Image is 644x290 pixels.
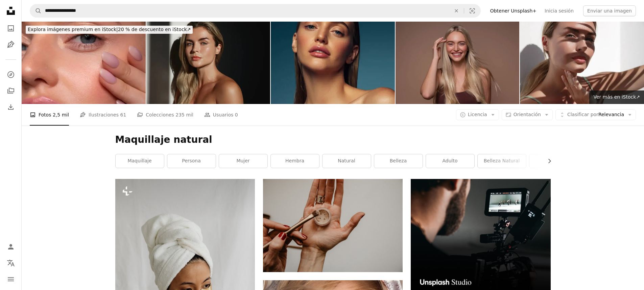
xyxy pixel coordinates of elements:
span: Ver más en iStock ↗ [593,94,640,100]
button: Orientación [502,109,553,120]
img: Persona sosteniendo un reloj analógico redondo plateado [263,179,403,272]
a: Iniciar sesión / Registrarse [4,240,18,254]
img: Portrait of a beautiful woman with natural make-up [22,22,146,104]
a: Persona sosteniendo un reloj analógico redondo plateado [263,222,403,229]
button: Menú [4,272,18,286]
a: persona [167,154,216,168]
span: 61 [120,111,126,118]
a: maquillaje [116,154,164,168]
span: 0 [235,111,238,118]
button: Buscar en Unsplash [30,4,42,17]
a: Colecciones 235 mil [137,104,193,126]
img: Portrait of young woman with long blonde hair in sunlight [146,22,270,104]
a: mujer [219,154,267,168]
a: belleza [374,154,423,168]
img: Portrait of a beautiful woman with natural make-up [271,22,395,104]
a: natural [323,154,371,168]
a: Belleza natural [478,154,526,168]
a: Ver más en iStock↗ [589,90,644,104]
button: desplazar lista a la derecha [543,154,551,168]
a: Inicia sesión [541,5,578,16]
a: Obtener Unsplash+ [486,5,541,16]
a: Inicio — Unsplash [4,4,18,19]
span: 20 % de descuento en iStock ↗ [28,27,191,32]
a: Ilustraciones [4,38,18,51]
a: Usuarios 0 [204,104,238,126]
button: Búsqueda visual [464,4,480,17]
button: Licencia [456,109,499,120]
a: Explorar [4,68,18,81]
a: adulto [426,154,474,168]
span: Licencia [468,112,487,117]
h1: Maquillaje natural [115,134,551,146]
img: Mujer joven con la sombra de las hojas de palma en la pared blanca [520,22,644,104]
a: Colecciones [4,84,18,98]
a: Explora imágenes premium en iStock|20 % de descuento en iStock↗ [22,22,197,38]
button: Clasificar porRelevancia [555,109,636,120]
a: Ilustraciones 61 [80,104,126,126]
a: Fotos [4,22,18,35]
span: Relevancia [567,111,624,118]
a: Una mujer con una toalla en la cabeza sosteniendo una taza [115,281,255,287]
button: Borrar [449,4,464,17]
img: Portrait of a beautiful woman with natural make-up [396,22,520,104]
span: Orientación [514,112,541,117]
span: Explora imágenes premium en iStock | [28,27,118,32]
span: 235 mil [175,111,193,118]
a: asiático [529,154,578,168]
a: hembra [271,154,319,168]
span: Clasificar por [567,112,598,117]
form: Encuentra imágenes en todo el sitio [30,4,481,18]
button: Enviar una imagen [583,5,636,16]
button: Idioma [4,256,18,270]
a: Historial de descargas [4,100,18,114]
